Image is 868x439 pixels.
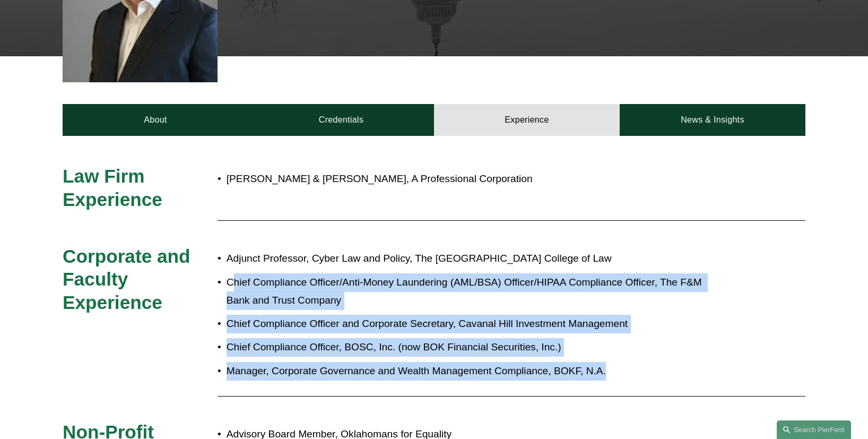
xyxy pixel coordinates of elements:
p: Adjunct Professor, Cyber Law and Policy, The [GEOGRAPHIC_DATA] College of Law [227,249,713,268]
a: Experience [434,104,620,136]
a: Search this site [777,420,851,439]
a: News & Insights [620,104,805,136]
p: Manager, Corporate Governance and Wealth Management Compliance, BOKF, N.A. [227,362,713,381]
p: Chief Compliance Officer, BOSC, Inc. (now BOK Financial Securities, Inc.) [227,338,713,357]
a: Credentials [248,104,434,136]
a: About [63,104,248,136]
p: Chief Compliance Officer/Anti-Money Laundering (AML/BSA) Officer/HIPAA Compliance Officer, The F&... [227,273,713,310]
p: Chief Compliance Officer and Corporate Secretary, Cavanal Hill Investment Management [227,315,713,333]
span: Law Firm Experience [63,166,162,210]
p: [PERSON_NAME] & [PERSON_NAME], A Professional Corporation [227,170,713,188]
span: Corporate and Faculty Experience [63,246,195,313]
